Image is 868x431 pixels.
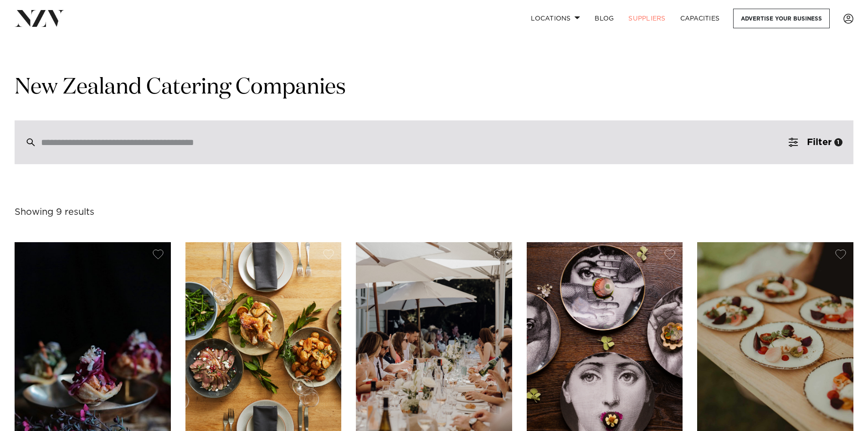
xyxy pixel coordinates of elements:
a: SUPPLIERS [621,9,673,28]
button: Filter1 [778,120,853,164]
a: Locations [524,9,587,28]
h1: New Zealand Catering Companies [15,73,853,102]
a: BLOG [587,9,621,28]
img: nzv-logo.png [15,10,64,26]
div: Showing 9 results [15,205,94,219]
a: Capacities [673,9,727,28]
span: Filter [807,138,832,147]
div: 1 [834,138,842,146]
a: Advertise your business [733,9,830,28]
